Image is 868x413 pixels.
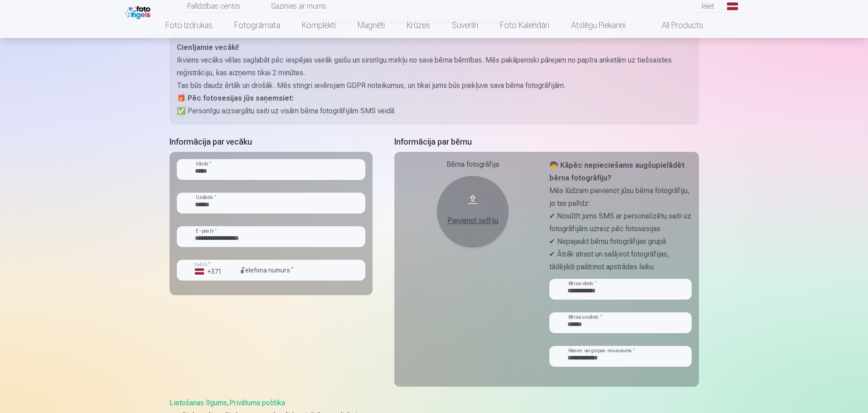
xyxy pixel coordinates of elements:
[347,13,396,38] a: Magnēti
[436,175,509,248] button: Pievienot selfiju
[394,136,699,148] h5: Informācija par bērnu
[291,13,347,38] a: Komplekti
[549,248,692,273] p: ✔ Ātrāk atrast un sašķirot fotogrāfijas, tādējādi paātrinot apstrādes laiku
[177,260,236,281] button: Valsts*+371
[155,13,223,38] a: Foto izdrukas
[549,235,692,248] p: ✔ Nepajaukt bērnu fotogrāfijas grupā
[549,185,692,210] p: Mēs lūdzam pievienot jūsu bērna fotogrāfiju, jo tas palīdz:
[170,398,227,407] a: Lietošanas līgums
[177,54,692,79] p: Ikviens vecāks vēlas saglabāt pēc iespējas vairāk gaišu un sirsnīgu mirkļu no sava bērna bērnības...
[489,13,560,38] a: Foto kalendāri
[170,136,373,148] h5: Informācija par vecāku
[177,43,239,52] strong: Cienījamie vecāki!
[229,398,285,407] a: Privātuma politika
[402,159,544,170] div: Bērna fotogrāfija
[177,94,294,102] strong: 🎁 Pēc fotosesijas jūs saņemsiet:
[223,13,291,38] a: Fotogrāmata
[446,215,500,226] div: Pievienot selfiju
[549,210,692,235] p: ✔ Nosūtīt jums SMS ar personalizētu saiti uz fotogrāfijām uzreiz pēc fotosesijas
[441,13,489,38] a: Suvenīri
[125,4,153,19] img: /fa1
[636,13,714,38] a: All products
[560,13,636,38] a: Atslēgu piekariņi
[177,79,692,92] p: Tas būs daudz ērtāk un drošāk. Mēs stingri ievērojam GDPR noteikumus, un tikai jums būs piekļuve ...
[191,261,213,268] label: Valsts
[396,13,441,38] a: Krūzes
[177,105,692,117] p: ✅ Personīgu aizsargātu saiti uz visām bērna fotogrāfijām SMS veidā
[195,267,222,276] div: +371
[549,161,684,182] strong: 🧒 Kāpēc nepieciešams augšupielādēt bērna fotogrāfiju?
